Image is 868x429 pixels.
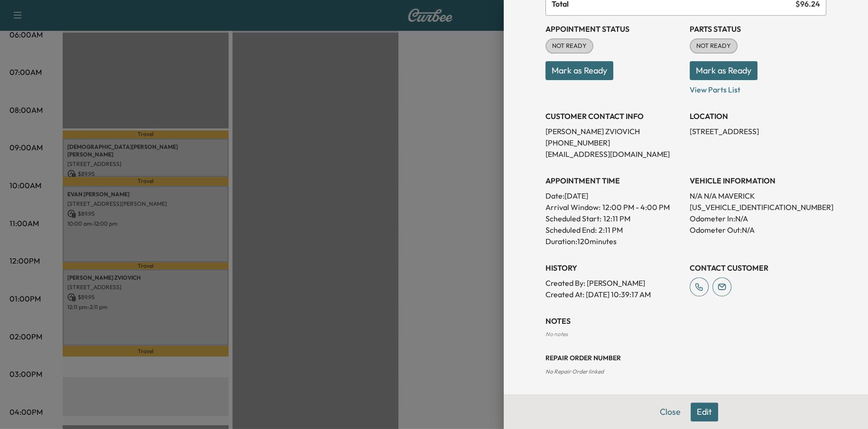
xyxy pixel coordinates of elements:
p: [PERSON_NAME] ZVIOVICH [545,126,682,137]
p: [PHONE_NUMBER] [545,137,682,148]
div: No notes [545,330,826,338]
h3: Parts Status [690,23,826,35]
p: Odometer In: N/A [690,213,826,224]
h3: NOTES [545,315,826,327]
button: Mark as Ready [690,61,757,80]
p: N/A N/A MAVERICK [690,190,826,201]
p: 12:11 PM [603,213,630,224]
span: No Repair Order linked [545,368,604,375]
p: Scheduled End: [545,224,597,236]
p: Arrival Window: [545,201,682,213]
p: Scheduled Start: [545,213,601,224]
p: [US_VEHICLE_IDENTIFICATION_NUMBER] [690,201,826,213]
p: [STREET_ADDRESS] [690,126,826,137]
button: Mark as Ready [545,61,613,80]
span: 12:00 PM - 4:00 PM [602,201,670,213]
span: NOT READY [546,41,592,51]
p: Date: [DATE] [545,190,682,201]
h3: APPOINTMENT TIME [545,175,682,186]
p: Created At : [DATE] 10:39:17 AM [545,289,682,300]
p: [EMAIL_ADDRESS][DOMAIN_NAME] [545,148,682,160]
h3: History [545,262,682,274]
h3: CUSTOMER CONTACT INFO [545,110,682,122]
h3: Repair Order number [545,353,826,363]
p: View Parts List [690,80,826,95]
button: Edit [691,402,718,421]
span: NOT READY [691,41,737,51]
p: Created By : [PERSON_NAME] [545,277,682,289]
h3: CONTACT CUSTOMER [690,262,826,274]
p: Odometer Out: N/A [690,224,826,236]
h3: LOCATION [690,110,826,122]
h3: VEHICLE INFORMATION [690,175,826,186]
button: Close [654,402,687,421]
h3: Appointment Status [545,23,682,35]
p: Duration: 120 minutes [545,236,682,247]
p: 2:11 PM [599,224,623,236]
